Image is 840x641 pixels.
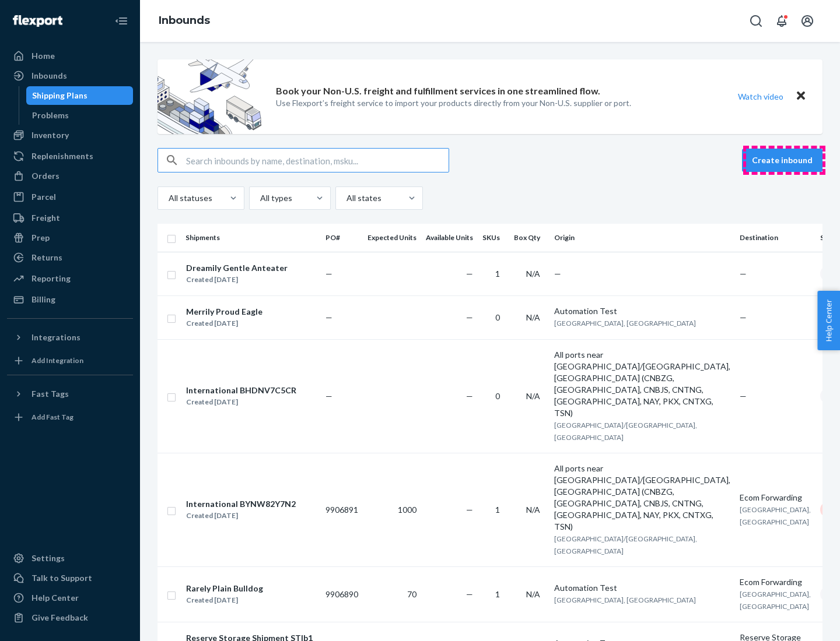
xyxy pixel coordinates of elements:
a: Add Fast Tag [7,408,133,427]
div: International BYNW82Y7N2 [186,498,296,510]
span: — [740,391,747,401]
a: Prep [7,228,133,247]
div: Talk to Support [32,572,92,584]
a: Inbounds [159,14,210,27]
th: Box Qty [509,224,549,252]
th: Origin [549,224,735,252]
div: Problems [32,110,69,121]
div: Freight [32,212,60,224]
span: — [466,312,473,322]
div: Billing [32,294,55,305]
div: Orders [32,170,60,182]
div: Shipping Plans [32,90,87,101]
a: Add Integration [7,351,133,370]
a: Inventory [7,126,133,145]
a: Settings [7,549,133,568]
div: Merrily Proud Eagle [186,306,262,318]
span: — [466,391,473,401]
a: Inbounds [7,66,133,85]
button: Open account menu [796,9,819,33]
span: N/A [526,312,540,322]
div: Parcel [32,191,56,203]
span: N/A [526,505,540,515]
button: Open Search Box [744,9,768,33]
div: Replenishments [32,150,93,162]
button: Create inbound [742,149,822,172]
span: — [466,505,473,515]
th: Expected Units [363,224,421,252]
div: International BHDNV7C5CR [186,385,296,396]
button: Help Center [817,291,840,350]
div: Returns [32,252,62,263]
span: [GEOGRAPHIC_DATA]/[GEOGRAPHIC_DATA], [GEOGRAPHIC_DATA] [554,421,697,442]
img: Flexport logo [13,15,62,27]
input: Search inbounds by name, destination, msku... [186,149,449,172]
span: [GEOGRAPHIC_DATA], [GEOGRAPHIC_DATA] [554,319,696,327]
button: Fast Tags [7,385,133,403]
div: Integrations [32,332,80,343]
p: Use Flexport’s freight service to import your products directly from your Non-U.S. supplier or port. [276,97,631,109]
th: PO# [321,224,363,252]
button: Give Feedback [7,608,133,627]
div: Home [32,50,55,62]
th: SKUs [478,224,509,252]
a: Reporting [7,269,133,288]
div: Settings [32,552,65,564]
input: All states [345,192,346,204]
th: Destination [735,224,815,252]
div: Ecom Forwarding [740,492,811,503]
span: [GEOGRAPHIC_DATA], [GEOGRAPHIC_DATA] [740,590,811,611]
span: N/A [526,269,540,279]
button: Close Navigation [110,9,133,33]
div: Prep [32,232,50,244]
a: Billing [7,290,133,309]
button: Close [793,88,808,105]
a: Replenishments [7,147,133,165]
div: Add Fast Tag [32,412,73,422]
span: 0 [495,391,500,401]
div: Inventory [32,129,69,141]
span: — [325,312,332,322]
div: Created [DATE] [186,510,296,522]
div: Give Feedback [32,612,88,624]
a: Talk to Support [7,569,133,587]
span: 1 [495,589,500,599]
a: Home [7,47,133,65]
div: All ports near [GEOGRAPHIC_DATA]/[GEOGRAPHIC_DATA], [GEOGRAPHIC_DATA] (CNBZG, [GEOGRAPHIC_DATA], ... [554,463,730,533]
div: Ecom Forwarding [740,576,811,588]
td: 9906891 [321,453,363,566]
span: — [325,269,332,279]
div: Created [DATE] [186,274,288,286]
span: N/A [526,589,540,599]
div: Inbounds [32,70,67,82]
a: Problems [26,106,134,125]
th: Available Units [421,224,478,252]
a: Shipping Plans [26,86,134,105]
span: 1000 [398,505,416,515]
div: Automation Test [554,582,730,594]
div: Dreamily Gentle Anteater [186,262,288,274]
span: — [466,269,473,279]
span: 1 [495,269,500,279]
div: Automation Test [554,305,730,317]
div: Help Center [32,592,79,604]
span: 0 [495,312,500,322]
input: All types [259,192,260,204]
span: — [466,589,473,599]
input: All statuses [167,192,169,204]
div: Fast Tags [32,388,69,400]
div: Reporting [32,273,71,284]
span: — [325,391,332,401]
span: — [740,269,747,279]
p: Book your Non-U.S. freight and fulfillment services in one streamlined flow. [276,84,600,98]
span: [GEOGRAPHIC_DATA], [GEOGRAPHIC_DATA] [554,596,696,604]
span: [GEOGRAPHIC_DATA]/[GEOGRAPHIC_DATA], [GEOGRAPHIC_DATA] [554,534,697,555]
button: Open notifications [770,9,793,33]
span: 1 [495,505,500,515]
button: Watch video [730,88,791,105]
span: 70 [407,589,416,599]
div: Created [DATE] [186,396,296,408]
span: N/A [526,391,540,401]
a: Returns [7,248,133,267]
